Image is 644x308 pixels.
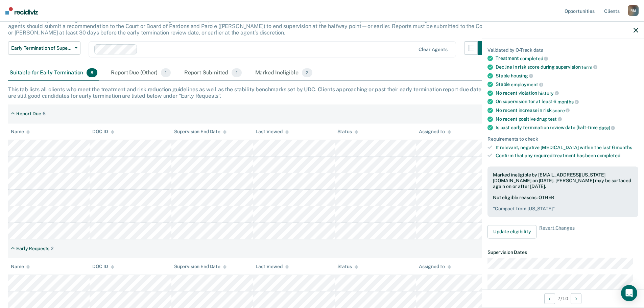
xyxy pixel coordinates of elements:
[87,68,97,77] span: 8
[183,66,243,80] div: Report Submitted
[496,64,638,70] div: Decline in risk score during supervision
[8,17,489,36] p: The [US_STATE] Sentencing Commission’s 2025 Adult Sentencing, Release, & Supervision Guidelines e...
[496,153,638,159] div: Confirm that any required treatment has been
[110,66,172,80] div: Report Due (Other)
[8,66,99,80] div: Suitable for Early Termination
[496,116,638,122] div: No recent positive drug
[487,249,638,255] dt: Supervision Dates
[621,285,637,301] div: Open Intercom Messenger
[256,264,288,269] div: Last Viewed
[539,225,574,238] span: Revert Changes
[487,225,536,238] button: Update eligibility
[496,144,638,150] div: If relevant, negative [MEDICAL_DATA] within the last 6
[544,293,555,304] button: Previous Opportunity
[254,66,314,80] div: Marked Ineligible
[174,264,226,269] div: Supervision End Date
[16,111,41,117] div: Report Due
[493,206,633,212] pre: " Compact from [US_STATE] "
[557,99,579,104] span: months
[599,125,615,130] span: date)
[174,129,226,135] div: Supervision End Date
[232,68,241,77] span: 1
[538,90,559,96] span: history
[487,47,638,53] div: Validated by O-Track data
[482,289,644,307] div: 7 / 10
[597,153,620,158] span: completed
[337,264,358,269] div: Status
[256,129,288,135] div: Last Viewed
[302,68,312,77] span: 2
[419,47,447,52] div: Clear agents
[496,125,638,131] div: Is past early termination review date (half-time
[493,172,633,189] div: Marked ineligible by [EMAIL_ADDRESS][US_STATE][DOMAIN_NAME] on [DATE]. [PERSON_NAME] may be surfa...
[496,81,638,88] div: Stable
[5,7,38,15] img: Recidiviz
[16,246,49,252] div: Early Requests
[496,99,638,105] div: On supervision for at least 6
[11,264,30,269] div: Name
[8,86,636,99] div: This tab lists all clients who meet the treatment and risk reduction guidelines as well as the st...
[337,129,358,135] div: Status
[493,195,633,212] div: Not eligible reasons: OTHER
[628,5,639,16] div: R M
[496,73,638,79] div: Stable
[419,264,451,269] div: Assigned to
[161,68,171,77] span: 1
[92,264,114,269] div: DOC ID
[11,45,72,51] span: Early Termination of Supervision
[548,116,562,122] span: test
[552,108,570,113] span: score
[487,136,638,142] div: Requirements to check
[511,73,533,78] span: housing
[511,81,543,87] span: employment
[419,129,451,135] div: Assigned to
[43,111,46,117] div: 6
[496,107,638,113] div: No recent increase in risk
[581,64,597,70] span: term
[616,144,632,150] span: months
[92,129,114,135] div: DOC ID
[51,246,53,252] div: 2
[496,90,638,96] div: No recent violation
[571,293,581,304] button: Next Opportunity
[520,56,548,61] span: completed
[11,129,30,135] div: Name
[496,55,638,62] div: Treatment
